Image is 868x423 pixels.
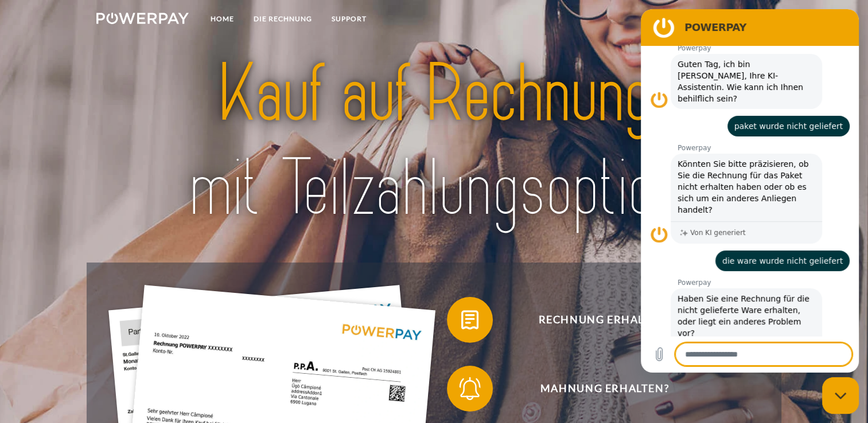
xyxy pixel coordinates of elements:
iframe: Messaging-Fenster [641,9,859,373]
img: title-powerpay_de.svg [130,42,738,241]
button: Mahnung erhalten? [447,366,745,412]
button: Rechnung erhalten? [447,297,745,343]
img: qb_bill.svg [456,305,484,334]
a: agb [713,9,748,29]
span: Mahnung erhalten? [464,366,745,412]
a: SUPPORT [322,9,376,29]
img: logo-powerpay-white.svg [96,13,189,24]
iframe: Schaltfläche zum Öffnen des Messaging-Fensters; Konversation läuft [822,377,859,414]
img: qb_bell.svg [456,374,484,403]
span: Rechnung erhalten? [464,297,745,343]
a: DIE RECHNUNG [244,9,322,29]
a: Home [201,9,244,29]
